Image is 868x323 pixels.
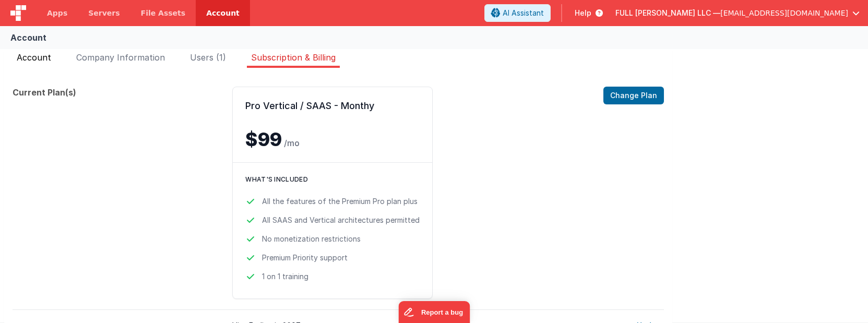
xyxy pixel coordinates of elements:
[13,87,224,299] dt: Current Plan(s)
[262,234,361,244] span: No monetization restrictions
[262,215,420,225] span: All SAAS and Vertical architectures permitted
[615,8,860,18] button: FULL [PERSON_NAME] LLC — [EMAIL_ADDRESS][DOMAIN_NAME]
[141,8,186,18] span: File Assets
[251,52,336,63] span: Subscription & Billing
[398,301,470,323] iframe: Marker.io feedback button
[603,87,664,104] button: Change Plan
[262,271,308,282] span: 1 on 1 training
[190,52,226,63] span: Users (1)
[262,196,418,207] span: All the features of the Premium Pro plan plus
[503,8,544,18] span: AI Assistant
[10,31,46,44] div: Account
[575,8,591,18] span: Help
[484,4,551,22] button: AI Assistant
[17,52,51,63] span: Account
[720,8,848,18] span: [EMAIL_ADDRESS][DOMAIN_NAME]
[262,253,348,263] span: Premium Priority support
[76,52,165,63] span: Company Information
[245,128,282,151] span: $99
[615,8,720,18] span: FULL [PERSON_NAME] LLC —
[88,8,120,18] span: Servers
[284,138,300,148] span: /mo
[245,175,420,184] h3: What's included
[245,100,420,112] h2: Pro Vertical / SAAS - Monthy
[47,8,67,18] span: Apps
